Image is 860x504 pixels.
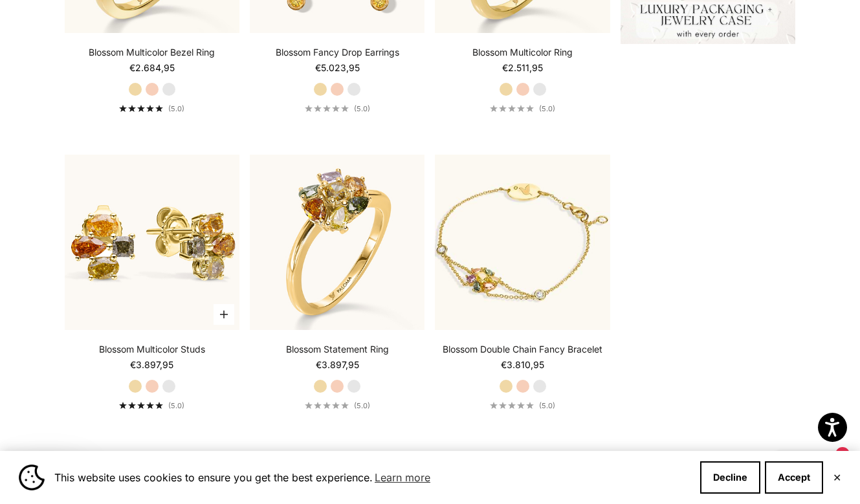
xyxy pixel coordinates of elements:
[539,401,555,410] span: (5.0)
[373,468,432,487] a: Learn more
[99,343,205,356] a: Blossom Multicolor Studs
[286,343,389,356] a: Blossom Statement Ring
[501,358,544,371] sale-price: €3.810,95
[315,61,360,74] sale-price: €5.023,95
[305,401,370,410] a: 5.0 out of 5.0 stars(5.0)
[490,402,534,409] div: 5.0 out of 5.0 stars
[119,401,184,410] a: 5.0 out of 5.0 stars(5.0)
[539,104,555,113] span: (5.0)
[276,46,399,59] a: Blossom Fancy Drop Earrings
[316,358,359,371] sale-price: €3.897,95
[472,46,573,59] a: Blossom Multicolor Ring
[354,104,370,113] span: (5.0)
[490,105,534,112] div: 5.0 out of 5.0 stars
[119,104,184,113] a: 5.0 out of 5.0 stars(5.0)
[54,468,690,487] span: This website uses cookies to ensure you get the best experience.
[435,155,610,329] img: #YellowGold
[119,402,163,409] div: 5.0 out of 5.0 stars
[130,358,173,371] sale-price: €3.897,95
[168,401,184,410] span: (5.0)
[65,155,239,329] img: #YellowGold
[765,461,823,494] button: Accept
[89,46,215,59] a: Blossom Multicolor Bezel Ring
[354,401,370,410] span: (5.0)
[250,155,424,329] img: #YellowGold
[490,104,555,113] a: 5.0 out of 5.0 stars(5.0)
[435,155,610,329] a: #YellowGold #RoseGold #WhiteGold
[305,402,349,409] div: 5.0 out of 5.0 stars
[119,105,163,112] div: 5.0 out of 5.0 stars
[250,155,424,329] a: #YellowGold #WhiteGold #RoseGold
[19,465,45,490] img: Cookie banner
[129,61,175,74] sale-price: €2.684,95
[305,104,370,113] a: 5.0 out of 5.0 stars(5.0)
[443,343,602,356] a: Blossom Double Chain Fancy Bracelet
[168,104,184,113] span: (5.0)
[502,61,543,74] sale-price: €2.511,95
[305,105,349,112] div: 5.0 out of 5.0 stars
[490,401,555,410] a: 5.0 out of 5.0 stars(5.0)
[833,474,841,481] button: Close
[700,461,760,494] button: Decline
